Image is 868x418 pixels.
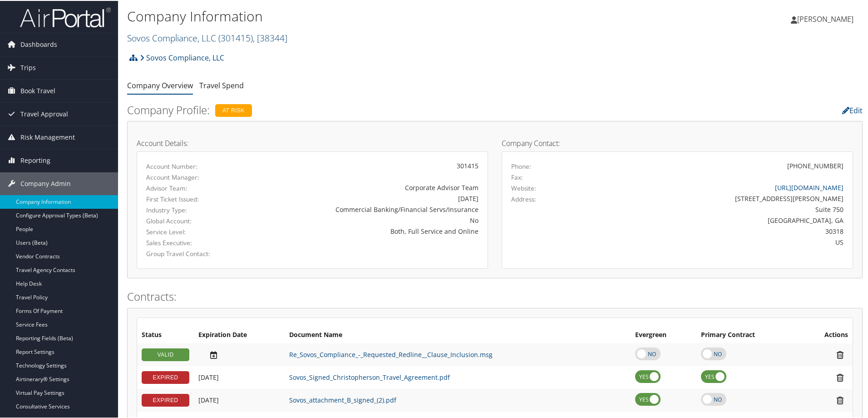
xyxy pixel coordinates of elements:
a: Company Overview [127,80,193,90]
div: VALID [142,347,189,360]
h4: Account Details: [137,139,488,146]
th: Evergreen [631,326,696,342]
span: [PERSON_NAME] [797,13,853,23]
label: Advisor Team: [146,183,248,192]
div: No [261,215,478,224]
th: Actions [799,326,853,342]
div: Commercial Banking/Financial Servs/Insurance [261,204,478,213]
label: Phone: [511,161,531,170]
div: Add/Edit Date [198,349,280,359]
a: Sovos Compliance, LLC [140,48,224,66]
span: [DATE] [198,395,219,403]
label: Group Travel Contact: [146,248,248,257]
a: Edit [842,105,863,115]
label: Industry Type: [146,205,248,214]
div: At Risk [215,103,252,116]
label: Global Account: [146,216,248,225]
a: Sovos Compliance, LLC [127,31,287,43]
i: Remove Contract [832,349,848,359]
a: [PERSON_NAME] [791,5,863,32]
span: Dashboards [20,32,57,55]
div: Corporate Advisor Team [261,182,478,191]
span: Trips [20,55,36,78]
a: Travel Spend [199,80,244,90]
div: Add/Edit Date [198,373,280,381]
span: [DATE] [198,372,219,381]
label: Account Manager: [146,172,248,181]
i: Remove Contract [832,372,848,382]
i: Remove Contract [832,395,848,404]
label: Fax: [511,172,523,181]
h4: Company Contact: [502,139,853,146]
label: Sales Executive: [146,237,248,247]
th: Expiration Date [194,326,285,342]
a: Re_Sovos_Compliance_-_Requested_Redline__Clause_Inclusion.msg [289,349,493,358]
a: Sovos_Signed_Christopherson_Travel_Agreement.pdf [289,372,450,381]
span: Book Travel [20,79,55,101]
div: EXPIRED [142,393,189,406]
div: 30318 [598,226,844,235]
span: Risk Management [20,125,75,148]
div: 301415 [261,160,478,170]
div: [DATE] [261,193,478,202]
th: Document Name [285,326,631,342]
label: Website: [511,183,536,192]
div: [PHONE_NUMBER] [787,160,843,170]
div: [STREET_ADDRESS][PERSON_NAME] [598,193,844,202]
label: Service Level: [146,227,248,236]
div: [GEOGRAPHIC_DATA], GA [598,215,844,224]
span: Reporting [20,148,50,171]
a: Sovos_attachment_B_signed_(2).pdf [289,395,396,403]
label: First Ticket Issued: [146,194,248,203]
span: Travel Approval [20,102,68,125]
div: Suite 750 [598,204,844,213]
h1: Company Information [127,6,617,25]
a: [URL][DOMAIN_NAME] [775,182,843,191]
div: Add/Edit Date [198,395,280,403]
div: US [598,237,844,246]
img: airportal-logo.png [20,6,111,27]
h2: Company Profile: [127,101,613,117]
label: Account Number: [146,161,248,170]
div: Both, Full Service and Online [261,226,478,235]
span: , [ 38344 ] [253,31,287,43]
th: Primary Contract [696,326,799,342]
span: Company Admin [20,171,71,194]
label: Address: [511,194,536,203]
div: EXPIRED [142,370,189,383]
th: Status [137,326,194,342]
h2: Contracts: [127,288,863,303]
span: ( 301415 ) [218,31,253,43]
